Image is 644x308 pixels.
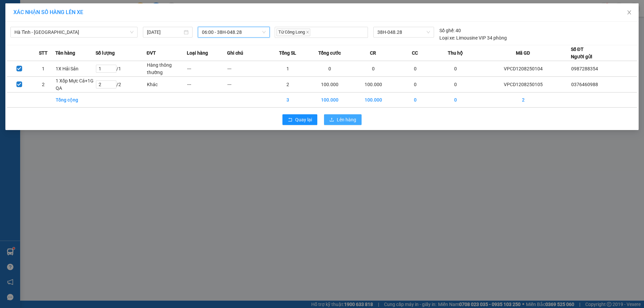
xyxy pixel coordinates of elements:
div: Số ĐT Người gửi [571,46,592,60]
td: VPCD1208250104 [476,61,571,77]
td: 0 [435,77,476,93]
span: Loại xe: [439,34,455,42]
div: Limousine VIP 34 phòng [439,34,507,42]
span: CR [370,49,376,57]
td: 3 [268,93,308,108]
span: close [627,10,632,15]
td: --- [227,77,267,93]
span: ĐVT [147,49,156,57]
td: / 1 [96,61,146,77]
td: Tổng cộng [55,93,96,108]
span: Hà Tĩnh - Hà Nội [14,27,133,37]
td: 0 [435,61,476,77]
td: 0 [395,61,435,77]
td: 0 [308,61,352,77]
td: --- [227,61,267,77]
td: 100.000 [352,77,395,93]
span: Thu hộ [448,49,463,57]
td: 1 [31,61,55,77]
button: uploadLên hàng [324,114,362,125]
td: --- [187,61,227,77]
td: 2 [31,77,55,93]
td: 100.000 [308,93,352,108]
button: Close [620,3,639,22]
td: 100.000 [352,93,395,108]
span: 38H-048.28 [377,27,430,37]
td: 1 [268,61,308,77]
td: / 2 [96,77,146,93]
span: 0987288354 [571,66,598,71]
td: --- [187,77,227,93]
button: rollbackQuay lại [282,114,317,125]
span: Loại hàng [187,49,208,57]
td: 100.000 [308,77,352,93]
span: 06:00 - 38H-048.28 [202,27,266,37]
td: Hàng thông thường [147,61,187,77]
input: 12/08/2025 [147,28,182,36]
td: 0 [435,93,476,108]
td: 1 Xốp Mực Cá+1G QA [55,77,96,93]
span: Số ghế: [439,27,454,34]
span: Tên hàng [55,49,75,57]
div: 40 [439,27,461,34]
td: 0 [395,93,435,108]
span: XÁC NHẬN SỐ HÀNG LÊN XE [13,9,83,15]
span: rollback [288,117,292,123]
span: close [306,30,309,34]
span: Mã GD [516,49,530,57]
span: STT [39,49,48,57]
span: Lên hàng [337,116,356,123]
td: Khác [147,77,187,93]
td: 1X Hải Sản [55,61,96,77]
td: VPCD1208250105 [476,77,571,93]
span: upload [329,117,334,123]
span: Tổng SL [279,49,296,57]
td: 2 [268,77,308,93]
span: Ghi chú [227,49,243,57]
span: 0376460988 [571,82,598,87]
td: 0 [395,77,435,93]
td: 2 [476,93,571,108]
span: Số lượng [96,49,115,57]
span: Quay lại [295,116,312,123]
td: 0 [352,61,395,77]
span: Từ Công Long [276,28,310,36]
span: CC [412,49,418,57]
span: Tổng cước [318,49,341,57]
